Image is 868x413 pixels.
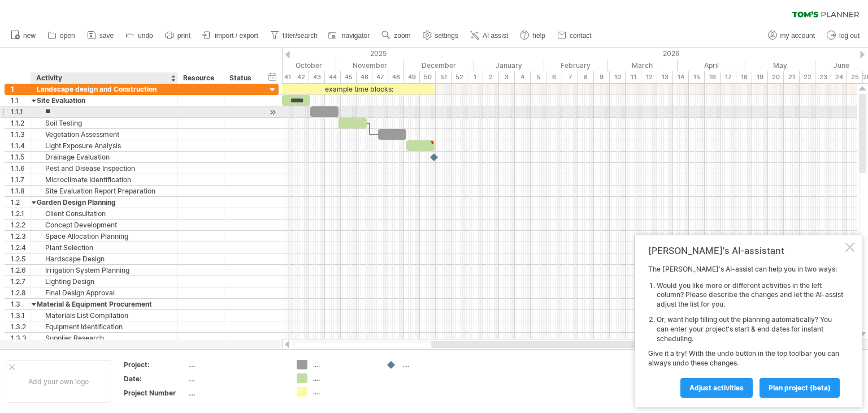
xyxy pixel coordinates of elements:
div: February 2026 [544,59,607,71]
div: .... [313,387,375,397]
div: 1.1.4 [11,140,31,151]
span: AI assist [483,32,508,40]
a: Adjust activities [680,378,753,398]
div: Resource [183,72,218,84]
div: Irrigation System Planning [37,265,172,276]
div: The [PERSON_NAME]'s AI-assist can help you in two ways: Give it a try! With the undo button in th... [648,265,843,397]
div: example time blocks: [282,84,435,94]
div: 3 [499,71,515,83]
div: 1.1.1 [11,106,31,117]
div: .... [188,374,283,384]
a: AI assist [467,28,511,43]
div: 1.2.8 [11,287,31,298]
div: 1.3.1 [11,310,31,321]
div: Status [229,72,254,84]
div: 1.2.1 [11,208,31,219]
div: 1.1.8 [11,186,31,196]
a: contact [554,28,595,43]
div: Light Exposure Analysis [37,140,172,151]
div: 50 [420,71,436,83]
div: 1.2.3 [11,231,31,242]
div: Pest and Disease Inspection [37,163,172,174]
span: plan project (beta) [769,384,831,392]
span: settings [435,32,458,40]
div: 1.3.2 [11,321,31,332]
a: log out [824,28,863,43]
div: 1.2 [11,197,31,208]
span: save [99,32,114,40]
span: my account [780,32,815,40]
div: Lighting Design [37,276,172,287]
div: Supplier Research [37,333,172,343]
span: log out [839,32,860,40]
div: 1.1.5 [11,152,31,162]
div: 20 [768,71,784,83]
div: 21 [784,71,800,83]
div: Add your own logo [6,360,111,403]
div: 47 [372,71,388,83]
div: 6 [546,71,562,83]
li: Or, want help filling out the planning automatically? You can enter your project's start & end da... [657,315,843,343]
div: Space Allocation Planning [37,231,172,242]
a: save [84,28,117,43]
div: Vegetation Assessment [37,129,172,140]
div: 14 [673,71,689,83]
div: 1.1.6 [11,163,31,174]
a: help [517,28,549,43]
div: 49 [404,71,420,83]
div: Activity [36,72,171,84]
span: new [23,32,36,40]
div: .... [188,388,283,398]
div: 17 [721,71,736,83]
a: zoom [379,28,414,43]
span: undo [138,32,153,40]
div: Garden Design Planning [37,197,172,208]
div: 51 [436,71,452,83]
div: 48 [388,71,404,83]
div: April 2026 [678,59,745,71]
div: 45 [341,71,357,83]
div: 52 [452,71,467,83]
div: October 2025 [266,59,336,71]
span: navigator [342,32,370,40]
div: 16 [705,71,721,83]
div: Final Design Approval [37,287,172,298]
div: Site Evaluation [37,95,172,106]
div: Material & Equipment Procurement [37,299,172,309]
div: 42 [293,71,309,83]
div: .... [313,360,375,369]
div: 1.1.2 [11,118,31,128]
div: Materials List Compilation [37,310,172,321]
a: my account [765,28,818,43]
div: Hardscape Design [37,253,172,264]
div: March 2026 [607,59,678,71]
a: navigator [327,28,373,43]
div: 1.3 [11,299,31,309]
div: 1.2.5 [11,253,31,264]
div: Project Number [124,388,186,398]
div: Drainage Evaluation [37,152,172,162]
div: Plant Selection [37,242,172,253]
div: Project: [124,360,186,369]
div: 13 [657,71,673,83]
div: May 2026 [745,59,815,71]
div: 1.2.2 [11,220,31,230]
div: .... [402,360,464,369]
div: 1 [467,71,483,83]
div: 15 [689,71,705,83]
div: 4 [515,71,531,83]
a: settings [420,28,462,43]
div: Concept Development [37,220,172,230]
div: Landscape design and Construction [37,84,172,94]
span: help [532,32,545,40]
div: 7 [562,71,578,83]
div: 23 [815,71,831,83]
span: open [60,32,75,40]
a: import / export [199,28,262,43]
div: 1.1.7 [11,174,31,185]
li: Would you like more or different activities in the left column? Please describe the changes and l... [657,281,843,309]
span: contact [570,32,592,40]
div: .... [313,373,375,383]
div: 1.2.7 [11,276,31,287]
div: Microclimate Identification [37,174,172,185]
